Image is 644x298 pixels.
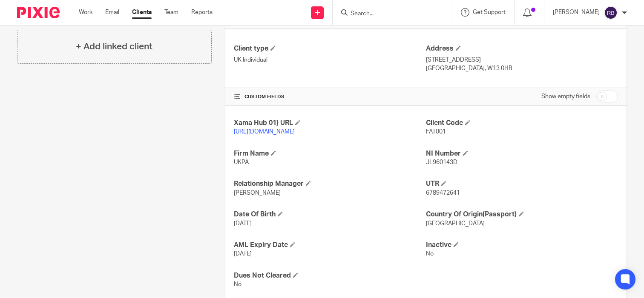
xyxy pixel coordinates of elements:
label: Show empty fields [541,92,590,101]
a: Team [164,8,178,17]
p: [PERSON_NAME] [553,8,600,17]
h4: Client type [234,44,426,53]
p: UK Individual [234,56,426,64]
h4: Xama Hub 01) URL [234,119,426,128]
a: Clients [132,8,152,17]
h4: Country Of Origin(Passport) [426,210,618,219]
span: [DATE] [234,251,252,257]
h4: Relationship Manager [234,179,426,188]
p: [STREET_ADDRESS] [426,56,618,64]
input: Search [350,10,426,18]
span: No [426,251,434,257]
span: [GEOGRAPHIC_DATA] [426,221,485,227]
h4: Address [426,44,618,53]
span: Get Support [473,9,506,15]
span: JL960143D [426,159,457,165]
h4: Client Code [426,119,618,128]
span: UKPA [234,159,249,165]
h4: Firm Name [234,149,426,158]
a: Email [105,8,119,17]
span: [DATE] [234,221,252,227]
span: No [234,281,241,287]
h4: NI Number [426,149,618,158]
h4: AML Expiry Date [234,241,426,250]
img: Pixie [17,7,60,18]
h4: + Add linked client [76,40,152,53]
a: Reports [191,8,213,17]
span: [PERSON_NAME] [234,190,281,196]
h4: Dues Not Cleared [234,271,426,280]
a: Work [79,8,92,17]
img: svg%3E [604,6,618,20]
span: 6789472641 [426,190,460,196]
h4: Date Of Birth [234,210,426,219]
h4: UTR [426,179,618,188]
p: [GEOGRAPHIC_DATA], W13 0HB [426,64,618,73]
h4: Inactive [426,241,618,250]
span: FAT001 [426,129,446,135]
h4: CUSTOM FIELDS [234,94,426,100]
a: [URL][DOMAIN_NAME] [234,129,295,135]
